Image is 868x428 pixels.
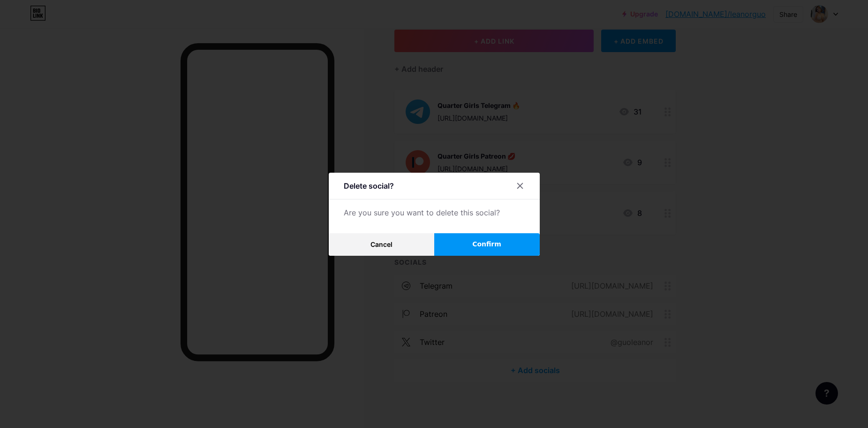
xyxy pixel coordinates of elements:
button: Cancel [329,233,434,256]
button: Confirm [434,233,540,256]
div: Are you sure you want to delete this social? [344,207,525,218]
span: Cancel [370,240,392,248]
span: Confirm [472,239,501,249]
div: Delete social? [344,180,394,191]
